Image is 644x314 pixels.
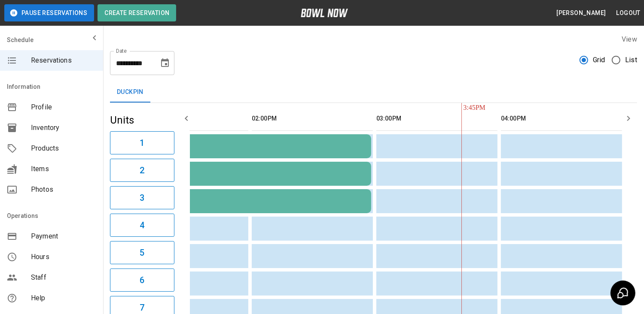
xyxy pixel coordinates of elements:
div: inventory tabs [110,82,637,103]
div: [PERSON_NAME] [131,142,364,151]
button: 1 [110,131,174,154]
button: 5 [110,241,174,264]
button: [PERSON_NAME] [553,5,609,21]
span: List [625,55,637,65]
h6: 1 [140,136,144,150]
span: Photos [31,184,96,195]
span: 3:45PM [461,104,464,112]
label: View [622,35,637,43]
span: Help [31,293,96,303]
button: Duckpin [110,82,150,103]
h6: 5 [140,246,144,260]
h6: 4 [140,218,144,232]
h6: 3 [140,191,144,205]
span: Payment [31,231,96,242]
button: 4 [110,214,174,237]
span: Hours [31,252,96,262]
button: Choose date, selected date is Oct 5, 2025 [156,54,174,72]
span: Grid [593,55,605,65]
th: 03:00PM [376,106,497,131]
h5: Units [110,113,174,127]
div: [PERSON_NAME] [131,169,364,178]
span: Items [31,164,96,174]
img: logo [301,9,348,17]
button: Create Reservation [98,4,176,21]
span: Staff [31,272,96,283]
span: Inventory [31,123,96,133]
button: 2 [110,159,174,182]
span: Reservations [31,55,96,66]
button: Logout [613,5,644,21]
div: [PERSON_NAME] [131,197,364,206]
h6: 2 [140,163,144,177]
span: Products [31,143,96,154]
th: 02:00PM [252,106,373,131]
button: Pause Reservations [4,4,94,21]
span: Profile [31,102,96,112]
button: 6 [110,269,174,292]
button: 3 [110,186,174,209]
th: 04:00PM [501,106,622,131]
h6: 6 [140,273,144,287]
